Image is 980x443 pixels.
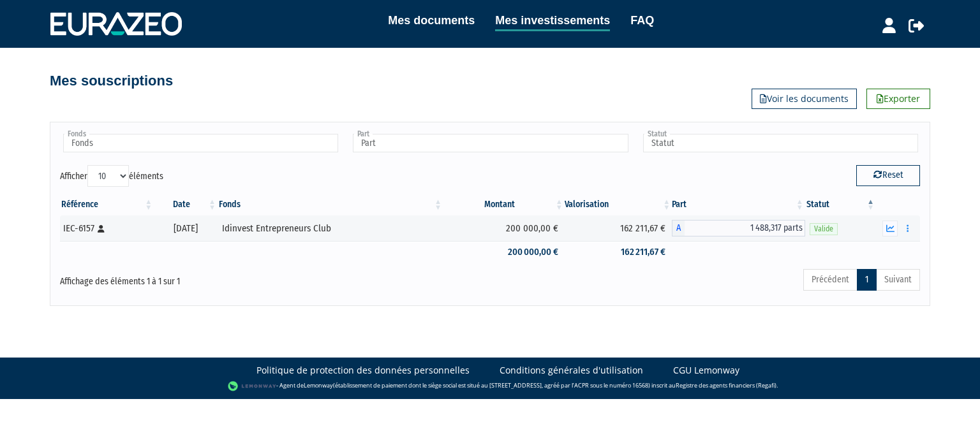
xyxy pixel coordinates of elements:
label: Afficher éléments [60,165,163,187]
th: Montant: activer pour trier la colonne par ordre croissant [443,194,565,215]
img: logo-lemonway.png [228,380,277,393]
a: Précédent [803,269,857,291]
a: Lemonway [304,381,333,389]
td: 200 000,00 € [443,241,565,263]
a: Mes investissements [495,11,610,31]
span: Valide [810,223,838,235]
div: IEC-6157 [63,222,149,235]
a: Mes documents [388,11,475,29]
a: Exporter [866,89,930,109]
div: [DATE] [158,222,213,235]
div: - Agent de (établissement de paiement dont le siège social est situé au [STREET_ADDRESS], agréé p... [13,380,967,393]
th: Valorisation: activer pour trier la colonne par ordre croissant [565,194,672,215]
div: A - Idinvest Entrepreneurs Club [672,220,805,236]
select: Afficheréléments [87,165,129,187]
th: Statut : activer pour trier la colonne par ordre d&eacute;croissant [805,194,876,215]
a: Suivant [876,269,920,291]
h4: Mes souscriptions [50,73,173,89]
a: Voir les documents [752,89,857,109]
div: Idinvest Entrepreneurs Club [222,222,439,235]
a: 1 [857,269,877,291]
a: Conditions générales d'utilisation [500,364,643,377]
div: Affichage des éléments 1 à 1 sur 1 [60,268,407,288]
a: FAQ [630,11,654,29]
td: 200 000,00 € [443,215,565,241]
td: 162 211,67 € [565,215,672,241]
i: [Français] Personne physique [98,225,105,233]
span: A [672,220,685,236]
span: 1 488,317 parts [685,220,805,236]
a: Politique de protection des données personnelles [256,364,470,377]
th: Part: activer pour trier la colonne par ordre croissant [672,194,805,215]
th: Référence : activer pour trier la colonne par ordre croissant [60,194,154,215]
th: Fonds: activer pour trier la colonne par ordre croissant [218,194,443,215]
td: 162 211,67 € [565,241,672,263]
th: Date: activer pour trier la colonne par ordre croissant [154,194,218,215]
img: 1732889491-logotype_eurazeo_blanc_rvb.png [50,12,182,35]
a: Registre des agents financiers (Regafi) [676,381,776,389]
a: CGU Lemonway [673,364,739,377]
button: Reset [856,165,920,185]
